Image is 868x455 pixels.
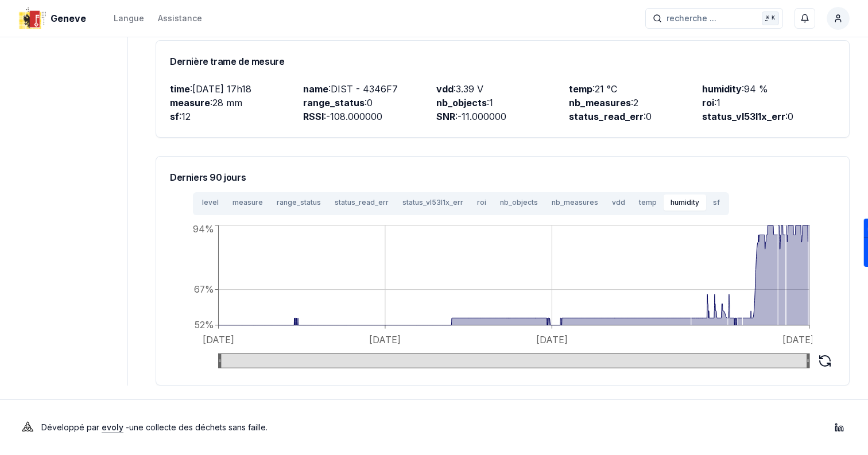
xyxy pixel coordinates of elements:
span: nb_objects [436,97,487,108]
span: roi [702,97,714,108]
button: recherche ...⌘K [645,8,783,29]
span: nb_measures [569,97,631,108]
div: Langue [114,13,144,24]
h3: Dernière trame de mesure [170,55,835,68]
h3: Derniers 90 jours [170,170,835,184]
button: nb_objects [493,195,545,211]
p: : DIST - 4346F7 [303,82,436,96]
button: status_vl53l1x_err [396,195,470,211]
span: RSSI [303,111,324,122]
span: humidity [702,83,742,95]
p: Développé par - une collecte des déchets sans faille . [41,419,268,435]
p: : -108.000000 [303,110,436,123]
button: temp [632,195,664,211]
tspan: [DATE] [782,335,814,345]
tspan: [DATE] [369,335,401,345]
span: status_vl53l1x_err [702,111,785,122]
span: status_read_err [569,111,644,122]
img: Geneve Logo [18,5,46,32]
button: measure [226,195,270,211]
img: Evoly Logo [18,418,37,437]
p: : 0 [702,110,835,123]
p: : 1 [702,96,835,110]
tspan: 94% [193,224,214,235]
p: : -11.000000 [436,110,569,123]
span: SNR [436,111,455,122]
span: range_status [303,97,365,108]
p: : 1 [436,96,569,110]
span: vdd [436,83,454,95]
p: : 0 [569,110,702,123]
button: Geneve [18,11,91,25]
button: Langue [114,11,144,25]
span: name [303,83,328,95]
span: sf [170,111,179,122]
button: sf [706,195,727,211]
a: evoly [102,422,123,432]
p: : 2 [569,96,702,110]
p: : 0 [303,96,436,110]
span: recherche ... [666,13,716,24]
tspan: [DATE] [203,335,234,345]
p: : 28 mm [170,96,303,110]
button: nb_measures [545,195,605,211]
span: measure [170,97,210,108]
tspan: 52% [195,320,214,330]
p: : 94 % [702,82,835,96]
button: range_status [270,195,328,211]
a: Assistance [158,11,202,25]
g: Min value: undefined, Max value: undefined [218,353,221,368]
p: : [DATE] 17h18 [170,82,303,96]
button: vdd [605,195,632,211]
tspan: [DATE] [536,335,568,345]
button: status_read_err [328,195,396,211]
g: Min value: undefined, Max value: undefined [807,353,809,368]
tspan: 67% [194,284,214,295]
span: temp [569,83,592,95]
button: level [195,195,226,211]
span: time [170,83,190,95]
p: : 3.39 V [436,82,569,96]
p: : 12 [170,110,303,123]
button: roi [470,195,493,211]
p: : 21 °C [569,82,702,96]
button: humidity [664,195,706,211]
span: Geneve [51,11,86,25]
